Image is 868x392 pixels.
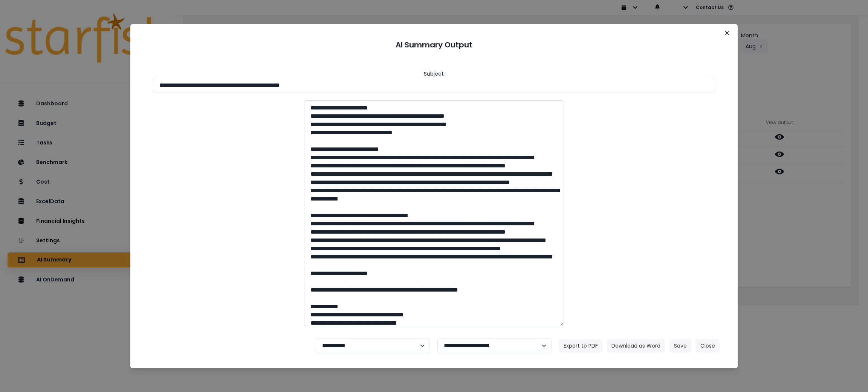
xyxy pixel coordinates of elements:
header: AI Summary Output [139,33,729,56]
header: Subject [424,70,444,78]
button: Close [696,339,720,352]
button: Download as Word [607,339,665,352]
button: Export to PDF [559,339,602,352]
button: Save [669,339,691,352]
button: Close [721,27,733,39]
